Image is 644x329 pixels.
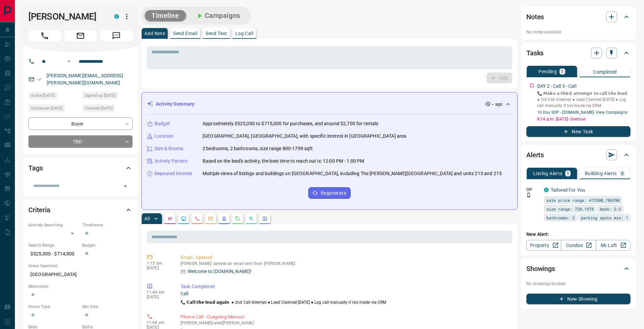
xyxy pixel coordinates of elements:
div: condos.ca [544,188,549,192]
span: sale price range: 472500,786390 [546,197,620,203]
p: [DATE] [147,266,170,270]
span: size range: 720,1978 [546,205,594,212]
svg: Push Notification Only [526,193,531,197]
p: No notes available [526,29,630,35]
div: Criteria [28,202,133,218]
p: Off [526,187,540,193]
p: Log Call [235,31,253,36]
span: parking spots min: 1 [581,214,628,221]
p: 2 bedrooms, 2 bathrooms, size range 800-1799 sqft [202,145,313,152]
p: 1:15 am [147,261,170,266]
p: $525,000 - $714,900 [28,248,79,259]
button: Open [121,182,130,191]
p: Approximately $525,000 to $715,000 for purchases, and around $2,700 for rentals [202,120,378,127]
p: Based on the lead's activity, the best time to reach out is: 12:00 PM - 1:00 PM [202,158,364,165]
p: Phone Call - Outgoing Manual [181,313,509,321]
svg: Lead Browsing Activity [181,216,186,221]
div: Alerts [526,147,630,163]
div: Notes [526,9,630,25]
p: Send Email [173,31,197,36]
p: 8:14 p.m. [DATE] - Overdue [537,116,630,122]
div: Tue Sep 09 2025 [28,92,79,101]
h2: Notes [526,11,544,22]
p: No showings booked [526,281,630,287]
span: bathrooms: 2 [546,214,575,221]
button: Timeline [145,10,186,21]
div: Tasks [526,45,630,61]
span: Active [DATE] [31,92,55,99]
p: All [144,216,150,221]
p: Size & Rooms [154,145,184,152]
span: Message [100,30,133,41]
span: Email [64,30,97,41]
span: Contacted [DATE] [31,105,63,112]
svg: Email Verified [37,77,42,82]
p: Welcome to [DOMAIN_NAME]! [188,268,252,275]
p: Activity Pattern [154,158,188,165]
div: Buyer [28,117,133,130]
p: [GEOGRAPHIC_DATA] [28,269,133,280]
h2: Tasks [526,48,544,58]
svg: Opportunities [248,216,254,221]
p: 📞 𝗠𝗮𝗸𝗲 𝗮 𝘁𝗵𝗶𝗿𝗱 𝗮𝘁𝘁𝗲𝗺𝗽𝘁 𝘁𝗼 𝗰𝗮𝗹𝗹 𝘁𝗵𝗲 𝗹𝗲𝗮𝗱. ● 3rd Call Attempt ● Lead Claimed [DATE] ● Log call manu... [537,90,630,109]
a: [PERSON_NAME][EMAIL_ADDRESS][PERSON_NAME][DOMAIN_NAME] [47,73,123,85]
button: New Showing [526,294,630,304]
p: Budget [154,120,170,127]
div: Tags [28,160,133,176]
p: Send Text [206,31,227,36]
button: New Task [526,126,630,137]
p: Email - Opened [181,254,509,261]
p: Activity Summary [156,101,194,108]
p: 📞 𝗖𝗮𝗹𝗹 𝘁𝗵𝗲 𝗹𝗲𝗮𝗱 𝗮𝗴𝗮𝗶𝗻. ● 2nd Call Attempt ● Lead Claimed [DATE] ‎● Log call manually if not made ... [181,299,509,305]
h2: Showings [526,263,555,274]
svg: Notes [167,216,173,221]
button: Open [65,57,73,65]
p: 1 [561,69,564,74]
p: Location [154,133,173,140]
a: 10 Day SOP - [DOMAIN_NAME]- View Campaigns [537,110,627,115]
p: Search Range: [28,242,79,248]
p: 1 [567,171,569,176]
span: Signed up [DATE] [85,92,116,99]
p: Task Completed [181,283,509,290]
div: Wed Sep 10 2025 [28,105,79,114]
h1: [PERSON_NAME] [28,11,104,22]
a: Mr.Loft [596,240,630,251]
p: 11:44 am [147,290,170,295]
h2: Tags [28,163,43,173]
p: Min Size: [82,304,133,310]
p: 0 [621,171,624,176]
p: DAY 2 - Call 3 - Call [537,83,576,90]
a: Property [526,240,561,251]
p: Home Type: [28,304,79,310]
p: [PERSON_NAME] called [PERSON_NAME] [181,321,509,325]
svg: Agent Actions [262,216,267,221]
p: Multiple views of listings and buildings on [GEOGRAPHIC_DATA], including The [PERSON_NAME][GEOGRA... [202,170,502,177]
p: Listing Alerts [533,171,563,176]
p: [PERSON_NAME] opened an email sent from [PERSON_NAME] [181,261,509,266]
p: Add Note [144,31,165,36]
svg: Requests [235,216,240,221]
p: New Alert: [526,231,630,238]
h2: Alerts [526,149,544,160]
p: Budget: [82,242,133,248]
p: Areas Searched: [28,263,133,269]
span: Call [28,30,61,41]
span: beds: 2-2 [600,205,621,212]
a: Condos [561,240,596,251]
div: TBD [28,135,133,148]
p: -- ago [492,101,502,107]
p: Completed [593,70,617,74]
svg: Emails [208,216,213,221]
button: Campaigns [189,10,247,21]
svg: Listing Alerts [221,216,227,221]
p: [DATE] [147,295,170,299]
button: Regenerate [308,187,351,199]
div: Tue Sep 09 2025 [82,105,133,114]
p: Motivation: [28,283,133,290]
p: Pending [539,69,557,74]
p: Actively Searching: [28,222,79,228]
div: Activity Summary-- ago [147,98,512,110]
p: Timeframe: [82,222,133,228]
p: [GEOGRAPHIC_DATA], [GEOGRAPHIC_DATA], with specific interest in [GEOGRAPHIC_DATA] area [202,133,406,140]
